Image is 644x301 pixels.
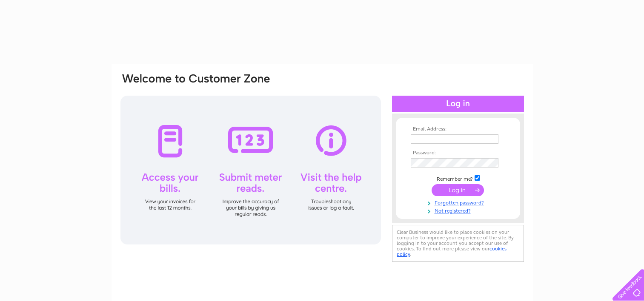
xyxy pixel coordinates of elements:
[432,184,484,196] input: Submit
[409,126,507,132] th: Email Address:
[397,246,507,257] a: cookies policy
[409,150,507,156] th: Password:
[411,206,507,214] a: Not registered?
[409,174,507,182] td: Remember me?
[411,198,507,206] a: Forgotten password?
[392,225,524,262] div: Clear Business would like to place cookies on your computer to improve your experience of the sit...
